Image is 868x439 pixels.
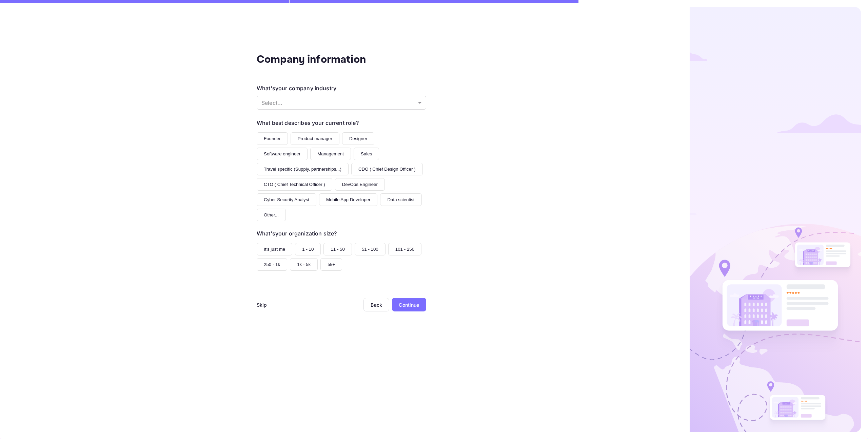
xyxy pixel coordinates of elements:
[291,132,339,145] button: Product manager
[319,193,377,206] button: Mobile App Developer
[257,84,336,92] div: What's your company industry
[257,301,267,308] div: Skip
[257,243,292,255] button: It's just me
[257,258,287,271] button: 250 - 1k
[354,148,379,160] button: Sales
[342,132,374,145] button: Designer
[257,178,332,191] button: CTO ( Chief Technical Officer )
[261,99,415,107] p: Select...
[257,52,392,68] div: Company information
[399,301,419,308] div: Continue
[388,243,421,255] button: 101 - 250
[290,258,318,271] button: 1k - 5k
[257,163,349,175] button: Travel specific (Supply, partnerships...)
[643,7,861,432] img: logo
[257,209,286,221] button: Other...
[257,96,426,110] div: Without label
[257,229,337,237] div: What's your organization size?
[257,148,308,160] button: Software engineer
[257,193,316,206] button: Cyber Security Analyst
[320,258,342,271] button: 5k+
[323,243,352,255] button: 11 - 50
[371,302,382,308] div: Back
[257,132,288,145] button: Founder
[310,148,351,160] button: Management
[351,163,423,175] button: CDO ( Chief Design Officer )
[257,119,359,127] div: What best describes your current role?
[295,243,321,255] button: 1 - 10
[335,178,385,191] button: DevOps Engineer
[380,193,421,206] button: Data scientist
[355,243,386,255] button: 51 - 100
